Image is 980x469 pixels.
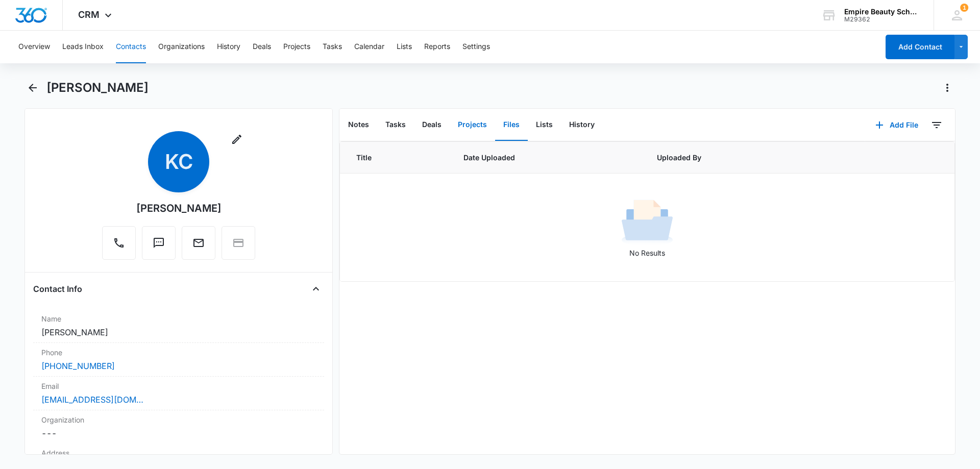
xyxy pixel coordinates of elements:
[136,201,222,216] div: [PERSON_NAME]
[340,248,954,258] p: No Results
[41,448,316,458] label: Address
[41,326,316,338] dd: [PERSON_NAME]
[158,31,205,63] button: Organizations
[142,242,176,251] a: Text
[960,4,968,12] div: notifications count
[495,109,528,141] button: Files
[18,31,50,63] button: Overview
[844,16,919,23] div: account id
[463,152,632,163] span: Date Uploaded
[102,226,136,260] button: Call
[377,109,414,141] button: Tasks
[462,31,490,63] button: Settings
[62,31,104,63] button: Leads Inbox
[340,109,377,141] button: Notes
[865,113,928,137] button: Add File
[142,226,176,260] button: Text
[33,410,324,443] div: Organization---
[217,31,240,63] button: History
[657,152,807,163] span: Uploaded By
[102,242,136,251] a: Call
[78,9,100,20] span: CRM
[116,31,146,63] button: Contacts
[33,309,324,343] div: Name[PERSON_NAME]
[354,31,384,63] button: Calendar
[886,35,954,59] button: Add Contact
[148,131,209,192] span: KC
[33,283,82,295] h4: Contact Info
[41,414,316,425] label: Organization
[33,343,324,377] div: Phone[PHONE_NUMBER]
[253,31,271,63] button: Deals
[356,152,439,163] span: Title
[41,360,115,372] a: [PHONE_NUMBER]
[33,377,324,410] div: Email[EMAIL_ADDRESS][DOMAIN_NAME]
[323,31,342,63] button: Tasks
[844,8,919,16] div: account name
[528,109,561,141] button: Lists
[41,313,316,324] label: Name
[622,196,673,248] img: No Results
[308,281,324,297] button: Close
[41,427,316,439] dd: ---
[939,80,955,96] button: Actions
[397,31,412,63] button: Lists
[41,381,316,391] label: Email
[960,4,968,12] span: 1
[450,109,495,141] button: Projects
[928,117,945,133] button: Filters
[561,109,603,141] button: History
[182,242,215,251] a: Email
[182,226,215,260] button: Email
[424,31,450,63] button: Reports
[283,31,310,63] button: Projects
[414,109,450,141] button: Deals
[46,80,149,95] h1: [PERSON_NAME]
[41,393,143,406] a: [EMAIL_ADDRESS][DOMAIN_NAME]
[41,347,316,358] label: Phone
[24,80,40,96] button: Back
